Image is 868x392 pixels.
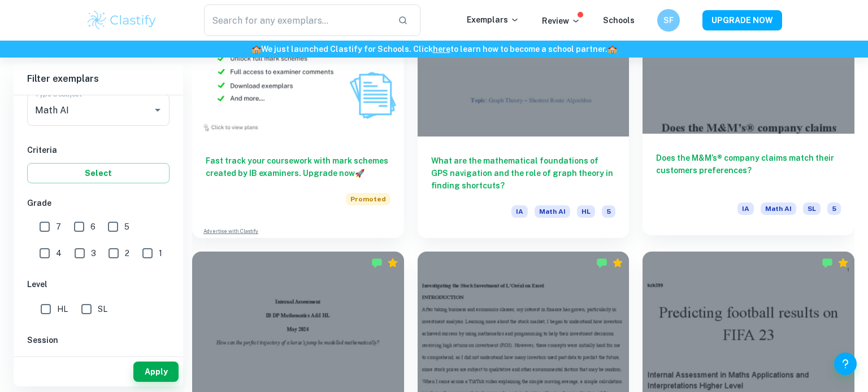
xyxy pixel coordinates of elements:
button: Help and Feedback [834,353,857,375]
span: 5 [827,202,841,215]
a: here [433,45,450,54]
div: Premium [612,257,623,268]
div: Premium [387,257,398,268]
div: Premium [837,257,849,268]
span: HL [57,303,68,315]
span: 🏫 [607,45,617,54]
span: 7 [56,221,61,233]
span: 4 [56,247,62,259]
p: Exemplars [467,14,519,26]
h6: SF [662,14,675,27]
h6: Does the M&M’s® company claims match their customers preferences? [656,152,841,189]
span: Promoted [346,193,390,205]
img: Clastify logo [86,9,158,32]
span: 🏫 [251,45,261,54]
button: Apply [133,362,179,382]
span: 5 [602,205,615,218]
span: IA [737,202,754,215]
span: 2 [125,247,129,259]
button: UPGRADE NOW [702,10,782,30]
img: Marked [822,257,833,268]
span: IA [511,205,528,218]
span: SL [803,202,821,215]
span: Math AI [535,205,570,218]
h6: Session [27,334,170,346]
h6: Fast track your coursework with mark schemes created by IB examiners. Upgrade now [206,155,390,179]
span: Math AI [761,202,796,215]
a: Schools [603,16,635,25]
input: Search for any exemplars... [204,5,389,36]
button: Open [150,102,166,118]
span: 3 [91,247,96,259]
p: Review [542,15,580,27]
img: Marked [371,257,383,268]
h6: What are the mathematical foundations of GPS navigation and the role of graph theory in finding s... [431,155,616,192]
button: Select [27,163,170,183]
h6: Filter exemplars [14,63,183,95]
h6: We just launched Clastify for Schools. Click to learn how to become a school partner. [2,43,866,55]
h6: Criteria [27,144,170,156]
span: SL [98,303,107,315]
span: HL [577,205,595,218]
h6: Grade [27,197,170,209]
span: 🚀 [355,169,364,178]
span: 5 [124,221,129,233]
span: 6 [90,221,96,233]
a: Advertise with Clastify [203,227,258,235]
button: SF [657,9,680,32]
span: 1 [159,247,162,259]
h6: Level [27,278,170,290]
img: Marked [596,257,607,268]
